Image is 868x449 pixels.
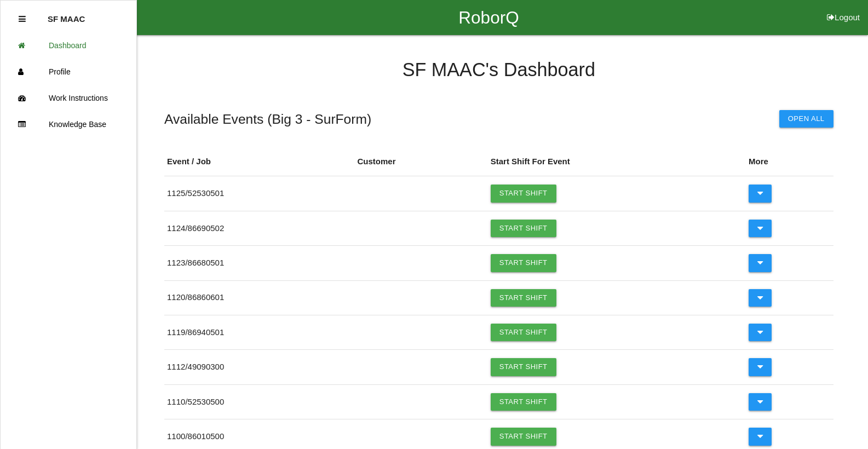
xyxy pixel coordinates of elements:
th: Event / Job [164,147,354,176]
p: SF MAAC [48,6,85,24]
th: Customer [354,147,487,176]
td: 1125 / 52530501 [164,176,354,211]
a: Work Instructions [1,85,136,111]
a: Start Shift [491,289,556,307]
td: 1119 / 86940501 [164,315,354,349]
div: Close [19,6,26,32]
button: Open All [779,110,833,128]
a: Start Shift [491,324,556,341]
a: Knowledge Base [1,111,136,137]
td: 1112 / 49090300 [164,350,354,384]
a: Start Shift [491,393,556,411]
td: 1123 / 86680501 [164,246,354,280]
th: Start Shift For Event [488,147,746,176]
h5: Available Events ( Big 3 - SurForm ) [164,112,371,126]
a: Start Shift [491,220,556,237]
a: Start Shift [491,358,556,376]
a: Dashboard [1,32,136,59]
td: 1120 / 86860601 [164,280,354,315]
td: 1124 / 86690502 [164,211,354,245]
a: Start Shift [491,254,556,272]
td: 1110 / 52530500 [164,384,354,419]
th: More [746,147,833,176]
h4: SF MAAC 's Dashboard [164,60,833,80]
a: Start Shift [491,428,556,445]
a: Profile [1,59,136,85]
a: Start Shift [491,185,556,202]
